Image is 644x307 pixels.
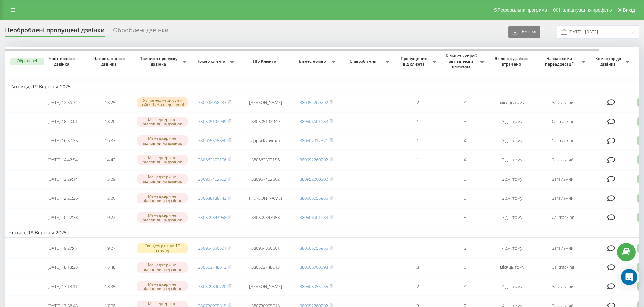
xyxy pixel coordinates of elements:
[39,132,86,150] td: [DATE] 16:37:35
[488,151,536,169] td: 3 дні тому
[488,208,536,226] td: 3 дні тому
[488,94,536,111] td: місяць тому
[536,112,590,130] td: Calltracking
[441,258,488,276] td: 5
[39,208,86,226] td: [DATE] 10:22:38
[441,208,488,226] td: 5
[238,258,292,276] td: 380503748613
[10,58,44,65] button: Обрати всі
[394,278,441,296] td: 2
[300,245,328,251] a: 380505055955
[137,56,182,67] span: Причина пропуску дзвінка
[536,278,590,296] td: Загальний
[536,94,590,111] td: Загальний
[86,132,134,150] td: 16:37
[559,7,612,13] span: Налаштування профілю
[300,99,328,105] a: 380952260202
[394,170,441,188] td: 1
[498,7,547,13] span: Реферальна програма
[445,53,479,69] span: Кількість спроб зв'язатись з клієнтом
[198,157,226,163] a: 380662353156
[394,258,441,276] td: 3
[198,99,226,105] a: 380992068237
[198,264,226,270] a: 380503748613
[137,281,188,291] div: Менеджери не відповіли на дзвінок
[343,59,384,64] span: Співробітник
[300,214,328,220] a: 380503601633
[5,27,105,37] div: Необроблені пропущені дзвінки
[488,132,536,150] td: 3 дні тому
[441,170,488,188] td: 6
[137,155,188,165] div: Менеджери не відповіли на дзвінок
[394,132,441,150] td: 1
[536,170,590,188] td: Загальний
[198,283,226,289] a: 380509896720
[441,112,488,130] td: 3
[300,283,328,289] a: 380505055955
[198,118,226,124] a: 380505192949
[441,239,488,257] td: 3
[441,278,488,296] td: 4
[86,278,134,296] td: 18:35
[394,208,441,226] td: 1
[39,94,86,111] td: [DATE] 12:56:34
[508,26,540,38] button: Експорт
[300,195,328,201] a: 380505055955
[238,278,292,296] td: [PERSON_NAME]
[441,189,488,207] td: 6
[137,262,188,272] div: Менеджери не відповіли на дзвінок
[92,56,128,67] span: Час останнього дзвінка
[238,132,292,150] td: Дар'я Курущак
[137,117,188,127] div: Менеджери не відповіли на дзвінок
[394,151,441,169] td: 1
[394,112,441,130] td: 1
[137,135,188,146] div: Менеджери не відповіли на дзвінок
[39,258,86,276] td: [DATE] 18:13:38
[44,56,81,67] span: Час першого дзвінка
[39,112,86,130] td: [DATE] 18:20:01
[198,176,226,182] a: 380957462562
[300,157,328,163] a: 380952260202
[137,97,188,107] div: Усі менеджери були зайняті або недоступні
[39,170,86,188] td: [DATE] 13:29:14
[39,278,86,296] td: [DATE] 17:18:11
[488,170,536,188] td: 3 дні тому
[536,189,590,207] td: Загальний
[394,189,441,207] td: 1
[86,112,134,130] td: 18:20
[39,239,86,257] td: [DATE] 19:27:47
[441,151,488,169] td: 4
[86,94,134,111] td: 18:25
[86,151,134,169] td: 14:42
[394,239,441,257] td: 1
[39,151,86,169] td: [DATE] 14:42:54
[86,170,134,188] td: 13:29
[394,94,441,111] td: 2
[536,208,590,226] td: Calltracking
[198,195,226,201] a: 380638188743
[536,239,590,257] td: Загальний
[539,56,580,67] span: Назва схеми переадресації
[397,56,432,67] span: Пропущених від клієнта
[137,243,188,253] div: Скинуто раніше 10 секунд
[300,118,328,124] a: 380503601633
[238,189,292,207] td: [PERSON_NAME]
[441,94,488,111] td: 4
[86,208,134,226] td: 10:22
[86,258,134,276] td: 18:48
[39,189,86,207] td: [DATE] 12:26:36
[300,264,328,270] a: 380505760693
[494,56,530,67] span: Як довго дзвінок втрачено
[238,208,292,226] td: 380509347958
[536,151,590,169] td: Загальний
[137,193,188,203] div: Менеджери не відповіли на дзвінок
[623,7,635,13] span: Вихід
[296,59,330,64] span: Бізнес номер
[536,258,590,276] td: Calltracking
[441,132,488,150] td: 4
[86,189,134,207] td: 12:26
[621,269,637,285] div: Open Intercom Messenger
[593,56,624,67] span: Коментар до дзвінка
[488,189,536,207] td: 3 дні тому
[488,278,536,296] td: 4 дні тому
